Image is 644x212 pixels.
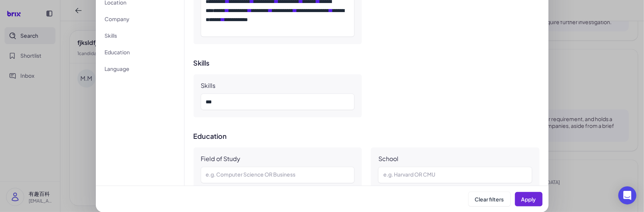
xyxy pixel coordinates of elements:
button: Apply [515,192,543,206]
span: Clear filters [475,196,504,203]
li: Company [100,12,180,26]
h3: Education [194,132,539,140]
h3: Skills [194,59,539,67]
button: Clear filters [469,192,510,206]
div: Field of Study [201,155,241,163]
div: Open Intercom Messenger [618,186,636,204]
span: Apply [521,196,536,203]
li: Language [100,62,180,75]
div: Skills [201,82,216,89]
li: Education [100,45,180,59]
li: Skills [100,29,180,42]
div: School [378,155,398,163]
